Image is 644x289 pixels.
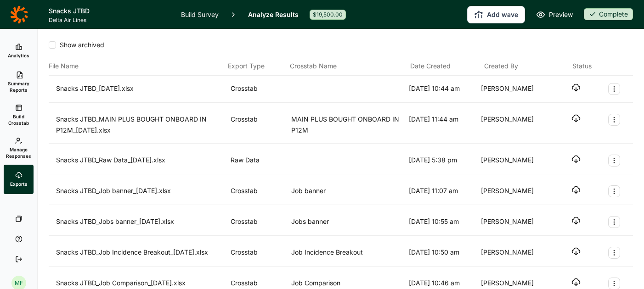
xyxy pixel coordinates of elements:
[484,61,554,72] div: Created By
[49,17,170,24] span: Delta Air Lines
[608,216,620,228] button: Export Actions
[56,83,227,95] div: Snacks JTBD_[DATE].xlsx
[231,114,288,136] div: Crosstab
[56,155,227,167] div: Snacks JTBD_Raw Data_[DATE].xlsx
[481,114,549,136] div: [PERSON_NAME]
[56,216,227,228] div: Snacks JTBD_Jobs banner_[DATE].xlsx
[231,247,288,259] div: Crosstab
[467,6,525,23] button: Add wave
[56,247,227,259] div: Snacks JTBD_Job Incidence Breakout_[DATE].xlsx
[409,216,477,228] div: [DATE] 10:55 am
[310,10,346,20] div: $19,500.00
[571,247,581,256] button: Download file
[56,40,104,50] span: Show archived
[571,114,581,123] button: Download file
[8,52,29,59] span: Analytics
[56,185,227,197] div: Snacks JTBD_Job banner_[DATE].xlsx
[571,185,581,195] button: Download file
[7,80,30,93] span: Summary Reports
[571,278,581,287] button: Download file
[4,36,34,66] a: Analytics
[571,83,581,92] button: Download file
[409,114,477,136] div: [DATE] 11:44 am
[231,216,288,228] div: Crosstab
[7,113,30,126] span: Build Crosstab
[481,83,549,95] div: [PERSON_NAME]
[608,83,620,95] button: Export Actions
[231,155,288,167] div: Raw Data
[290,61,407,72] div: Crosstab Name
[409,83,477,95] div: [DATE] 10:44 am
[409,155,477,167] div: [DATE] 5:38 pm
[409,247,477,259] div: [DATE] 10:50 am
[4,99,34,132] a: Build Crosstab
[584,8,633,20] div: Complete
[481,247,549,259] div: [PERSON_NAME]
[409,185,477,197] div: [DATE] 11:07 am
[228,61,286,72] div: Export Type
[4,132,34,165] a: Manage Responses
[584,8,633,21] button: Complete
[481,216,549,228] div: [PERSON_NAME]
[231,83,288,95] div: Crosstab
[10,181,28,187] span: Exports
[231,185,288,197] div: Crosstab
[291,216,405,228] div: Jobs banner
[6,146,31,159] span: Manage Responses
[571,155,581,164] button: Download file
[4,66,34,99] a: Summary Reports
[49,61,224,72] div: File Name
[571,216,581,225] button: Download file
[572,61,592,72] div: Status
[291,114,405,136] div: MAIN PLUS BOUGHT ONBOARD IN P12M
[56,114,227,136] div: Snacks JTBD_MAIN PLUS BOUGHT ONBOARD IN P12M_[DATE].xlsx
[608,247,620,259] button: Export Actions
[608,114,620,126] button: Export Actions
[608,185,620,197] button: Export Actions
[291,247,405,259] div: Job Incidence Breakout
[608,155,620,167] button: Export Actions
[4,165,34,194] a: Exports
[481,185,549,197] div: [PERSON_NAME]
[49,6,170,17] h1: Snacks JTBD
[549,9,573,20] span: Preview
[410,61,480,72] div: Date Created
[536,9,573,20] a: Preview
[291,185,405,197] div: Job banner
[481,155,549,167] div: [PERSON_NAME]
